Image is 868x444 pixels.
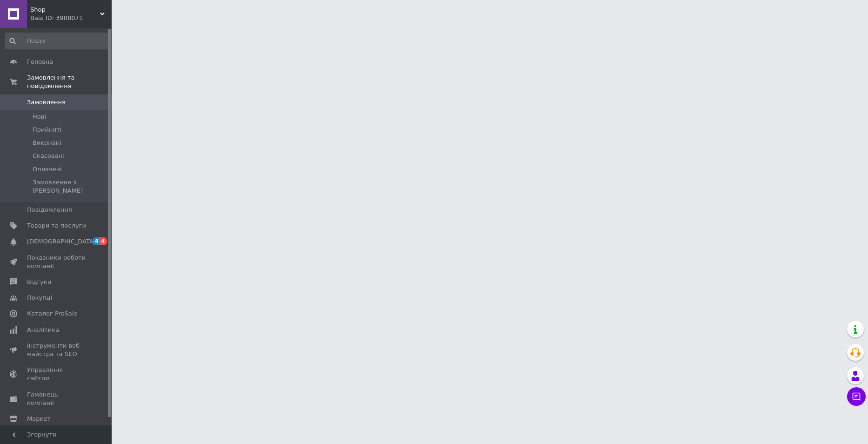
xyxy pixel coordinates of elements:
span: Замовлення [27,98,66,107]
span: Інструменти веб-майстра та SEO [27,342,86,358]
span: Аналітика [27,326,59,334]
span: 4 [93,237,100,245]
span: Оплачені [33,165,62,174]
input: Пошук [5,33,110,49]
span: Гаманець компанії [27,390,86,407]
button: Чат з покупцем [847,387,866,406]
span: Замовлення з [PERSON_NAME] [33,178,109,195]
span: [DEMOGRAPHIC_DATA] [27,237,96,246]
span: Замовлення та повідомлення [27,74,112,90]
span: Скасовані [33,152,64,160]
span: Товари та послуги [27,222,86,230]
span: 4 [100,237,107,245]
span: Головна [27,58,53,66]
div: Ваш ID: 3908071 [30,14,112,22]
span: Управління сайтом [27,366,86,383]
span: Нові [33,113,46,121]
span: Прийняті [33,126,61,134]
span: Каталог ProSale [27,309,77,318]
span: Shop [30,6,100,14]
span: Показники роботи компанії [27,254,86,270]
span: Маркет [27,415,51,423]
span: Відгуки [27,278,51,286]
span: Виконані [33,139,61,147]
span: Покупці [27,294,52,302]
span: Повідомлення [27,206,72,214]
